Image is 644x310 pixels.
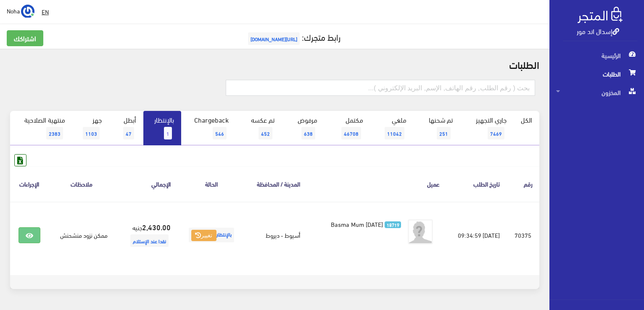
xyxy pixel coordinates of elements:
a: EN [38,4,52,19]
span: 251 [437,127,451,139]
span: 47 [123,127,134,139]
img: avatar.png [408,219,433,244]
h2: الطلبات [10,59,539,70]
th: الحالة [177,166,245,201]
a: تم شحنها251 [414,111,460,145]
a: بالإنتظار1 [143,111,181,145]
a: 18719 Basma Mum [DATE] [320,219,401,229]
span: بالإنتظار [189,228,234,242]
span: 638 [301,127,315,139]
u: EN [42,6,49,17]
span: 1 [164,127,172,139]
th: رقم [507,166,539,201]
a: أبطل47 [109,111,143,145]
th: المدينة / المحافظة [245,166,307,201]
td: جنيه [114,202,177,268]
a: Chargeback546 [181,111,236,145]
span: الطلبات [556,65,637,83]
th: عميل [307,166,446,201]
a: جهز1103 [72,111,109,145]
span: نقدا عند الإستلام [130,234,169,247]
span: 1103 [83,127,100,139]
a: اشتراكك [7,30,43,46]
a: رابط متجرك:[URL][DOMAIN_NAME] [246,29,340,45]
td: أسيوط - ديروط [245,202,307,268]
span: [URL][DOMAIN_NAME] [248,32,300,45]
span: Noha [7,5,20,16]
td: 70375 [507,202,539,268]
a: جاري التجهيز7469 [460,111,514,145]
a: ملغي11042 [370,111,414,145]
img: . [578,7,623,23]
a: تم عكسه452 [236,111,282,145]
th: ملاحظات [48,166,114,201]
a: الطلبات [549,65,644,83]
span: Basma Mum [DATE] [331,218,383,230]
a: الرئيسية [549,46,644,65]
span: 11042 [385,127,404,139]
input: بحث ( رقم الطلب, رقم الهاتف, الإسم, البريد اﻹلكتروني )... [226,80,535,96]
th: اﻹجمالي [114,166,177,201]
a: مرفوض638 [282,111,325,145]
th: الإجراءات [10,166,48,201]
button: تغيير [191,230,216,242]
span: المخزون [556,83,637,102]
span: 2383 [46,127,63,139]
span: الرئيسية [556,46,637,65]
th: تاريخ الطلب [446,166,507,201]
a: المخزون [549,83,644,102]
img: ... [21,5,34,18]
span: 452 [259,127,272,139]
span: 18719 [385,221,401,229]
a: الكل [514,111,539,129]
a: منتهية الصلاحية2383 [10,111,72,145]
strong: 2,430.00 [142,221,171,232]
span: 7469 [488,127,504,139]
a: إسدال اند مور [577,25,619,37]
td: ممكن نزود منشحنش [48,202,114,268]
span: 546 [213,127,227,139]
a: ... Noha [7,4,34,18]
td: [DATE] 09:34:59 [446,202,507,268]
span: 46708 [341,127,361,139]
a: مكتمل46708 [325,111,370,145]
